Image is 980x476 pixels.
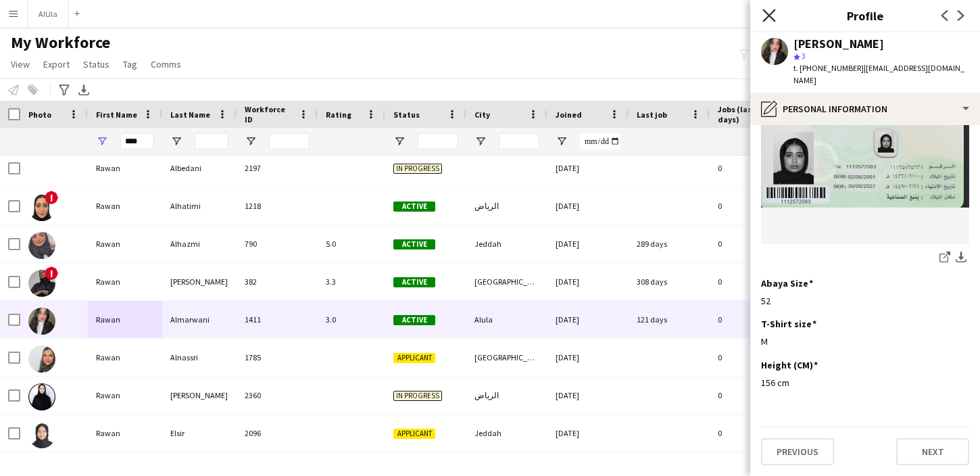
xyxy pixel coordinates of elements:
[170,135,182,147] button: Open Filter Menu
[761,82,969,208] img: IMG_8142.jpeg
[123,58,137,70] span: Tag
[710,149,798,187] div: 0
[88,377,162,414] div: Rawan
[78,55,115,73] a: Status
[802,51,806,61] span: 3
[761,377,969,389] div: 156 cm
[195,133,228,149] input: Last Name Filter Input
[393,239,435,249] span: Active
[761,438,834,465] button: Previous
[474,135,487,147] button: Open Filter Menu
[710,225,798,262] div: 0
[547,414,629,452] div: [DATE]
[466,263,547,300] div: [GEOGRAPHIC_DATA]
[151,58,181,70] span: Comms
[5,55,35,73] a: View
[145,55,187,73] a: Comms
[237,377,318,414] div: 2360
[56,82,72,98] app-action-btn: Advanced filters
[793,63,864,73] span: t. [PHONE_NUMBER]
[393,110,420,120] span: Status
[76,82,92,98] app-action-btn: Export XLSX
[393,315,435,325] span: Active
[88,263,162,300] div: Rawan
[466,339,547,376] div: [GEOGRAPHIC_DATA]
[45,191,58,204] span: !
[28,194,55,221] img: Rawan Alhatimi
[28,110,51,120] span: Photo
[466,377,547,414] div: الرياض
[547,339,629,376] div: [DATE]
[118,55,143,73] a: Tag
[45,266,58,280] span: !
[162,149,237,187] div: Albedani
[88,149,162,187] div: Rawan
[237,301,318,338] div: 1411
[318,225,385,262] div: 5.0
[761,295,969,307] div: 52
[88,339,162,376] div: Rawan
[393,429,435,439] span: Applicant
[11,58,30,70] span: View
[326,110,351,120] span: Rating
[629,301,710,338] div: 121 days
[162,187,237,224] div: Alhatimi
[466,301,547,338] div: Alula
[162,263,237,300] div: [PERSON_NAME]
[43,58,70,70] span: Export
[88,301,162,338] div: Rawan
[466,225,547,262] div: Jeddah
[237,225,318,262] div: 790
[547,225,629,262] div: [DATE]
[162,225,237,262] div: Alhazmi
[162,339,237,376] div: Alnassri
[580,133,620,149] input: Joined Filter Input
[28,308,55,335] img: Rawan Almarwani
[393,201,435,212] span: Active
[393,353,435,363] span: Applicant
[393,391,442,401] span: In progress
[28,383,55,410] img: Rawan Aziz
[499,133,539,149] input: City Filter Input
[896,438,969,465] button: Next
[637,110,667,120] span: Last job
[120,133,154,149] input: First Name Filter Input
[269,133,310,149] input: Workforce ID Filter Input
[547,149,629,187] div: [DATE]
[96,135,108,147] button: Open Filter Menu
[710,377,798,414] div: 0
[237,149,318,187] div: 2197
[237,187,318,224] div: 1218
[83,58,109,70] span: Status
[547,377,629,414] div: [DATE]
[761,318,816,330] h3: T-Shirt size
[237,339,318,376] div: 1785
[318,263,385,300] div: 3.3
[547,187,629,224] div: [DATE]
[28,232,55,259] img: Rawan Alhazmi
[761,359,818,371] h3: Height (CM)
[710,263,798,300] div: 0
[629,263,710,300] div: 308 days
[418,133,458,149] input: Status Filter Input
[466,414,547,452] div: Jeddah
[28,346,55,373] img: Rawan Alnassri
[718,104,773,124] span: Jobs (last 90 days)
[162,377,237,414] div: [PERSON_NAME]
[761,335,969,348] div: M
[547,263,629,300] div: [DATE]
[393,277,435,287] span: Active
[629,225,710,262] div: 289 days
[28,270,55,297] img: Rawan Ali
[88,225,162,262] div: Rawan
[556,110,582,120] span: Joined
[710,414,798,452] div: 0
[162,414,237,452] div: Elsir
[88,414,162,452] div: Rawan
[237,263,318,300] div: 382
[556,135,568,147] button: Open Filter Menu
[162,301,237,338] div: Almarwani
[88,187,162,224] div: Rawan
[474,110,490,120] span: City
[170,110,210,120] span: Last Name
